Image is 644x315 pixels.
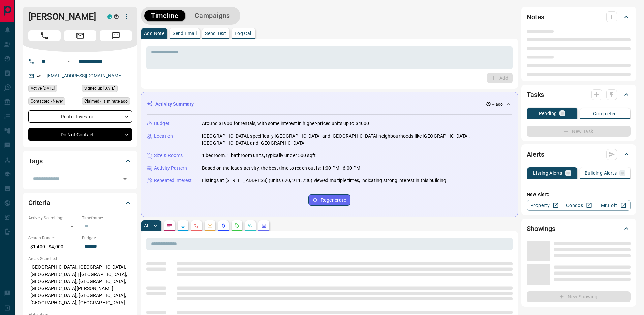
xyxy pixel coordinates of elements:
span: Message [100,30,132,41]
span: Claimed < a minute ago [84,98,128,105]
svg: Requests [234,223,240,228]
p: 1 bedroom, 1 bathroom units, typically under 500 sqft [202,152,316,159]
svg: Opportunities [248,223,253,228]
a: Condos [561,200,596,211]
div: Alerts [527,146,631,163]
p: Listing Alerts [533,171,562,175]
p: Building Alerts [585,171,617,175]
p: Activity Pattern [154,165,187,172]
div: Notes [527,9,631,25]
p: All [144,223,149,228]
p: $1,400 - $4,000 [28,241,79,252]
p: Actively Searching: [28,215,79,221]
h2: Notes [527,11,544,22]
p: Send Email [173,31,197,36]
div: mrloft.ca [114,14,119,19]
svg: Agent Actions [261,223,267,228]
p: Add Note [144,31,164,36]
div: Activity Summary-- ago [147,98,512,110]
span: Signed up [DATE] [84,85,115,92]
svg: Lead Browsing Activity [180,223,186,228]
p: Areas Searched: [28,256,132,262]
button: Regenerate [308,194,350,206]
div: Do Not Contact [28,128,132,141]
svg: Notes [167,223,172,228]
div: Tue Jul 05 2016 [82,85,132,94]
button: Campaigns [188,10,237,21]
p: New Alert: [527,191,631,198]
svg: Email Verified [37,74,42,78]
span: Active [DATE] [31,85,55,92]
p: Size & Rooms [154,152,183,159]
a: [EMAIL_ADDRESS][DOMAIN_NAME] [47,73,123,78]
p: Log Call [235,31,252,36]
a: Mr.Loft [596,200,631,211]
h1: [PERSON_NAME] [28,11,97,22]
button: Timeline [144,10,185,21]
p: [GEOGRAPHIC_DATA], specifically [GEOGRAPHIC_DATA] and [GEOGRAPHIC_DATA] neighbourhoods like [GEOG... [202,133,512,147]
div: Tasks [527,87,631,103]
p: Search Range: [28,235,79,241]
div: condos.ca [107,14,112,19]
div: Renter , Investor [28,110,132,123]
p: Listings at [STREET_ADDRESS] (units 620, 911, 730) viewed multiple times, indicating strong inter... [202,177,446,184]
p: Repeated Interest [154,177,192,184]
p: [GEOGRAPHIC_DATA], [GEOGRAPHIC_DATA], [GEOGRAPHIC_DATA] | [GEOGRAPHIC_DATA], [GEOGRAPHIC_DATA], [... [28,262,132,308]
svg: Calls [194,223,199,228]
div: Thu May 08 2025 [28,85,79,94]
p: Based on the lead's activity, the best time to reach out is: 1:00 PM - 6:00 PM [202,165,360,172]
p: Around $1900 for rentals, with some interest in higher-priced units up to $4000 [202,120,369,127]
div: Mon Sep 15 2025 [82,97,132,107]
h2: Tasks [527,89,544,100]
div: Tags [28,153,132,169]
span: Call [28,30,61,41]
h2: Tags [28,155,42,166]
a: Property [527,200,561,211]
span: Contacted - Never [31,98,63,105]
h2: Showings [527,223,555,234]
p: Budget: [82,235,132,241]
h2: Alerts [527,149,544,160]
p: Send Text [205,31,226,36]
p: Location [154,133,173,140]
div: Criteria [28,195,132,211]
button: Open [120,174,130,184]
h2: Criteria [28,197,50,208]
p: Completed [593,111,617,116]
div: Showings [527,221,631,237]
p: Pending [539,111,557,116]
p: Activity Summary [155,101,194,108]
p: -- ago [492,101,503,107]
button: Open [65,57,73,65]
span: Email [64,30,96,41]
svg: Listing Alerts [221,223,226,228]
p: Timeframe: [82,215,132,221]
svg: Emails [207,223,213,228]
p: Budget [154,120,170,127]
